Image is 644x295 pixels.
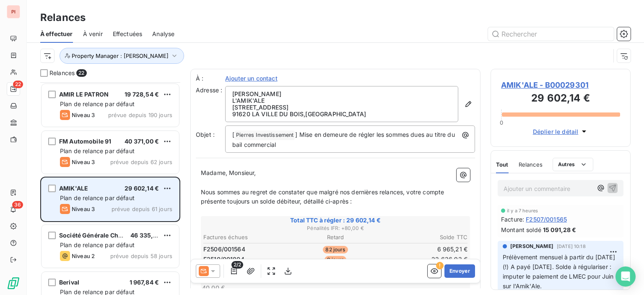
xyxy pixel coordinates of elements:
span: Total TTC à régler : 29 602,14 € [202,216,469,225]
span: Ajouter un contact [225,74,278,83]
span: Adresse : [196,86,222,94]
span: Nous sommes au regret de constater que malgré nos dernières relances, votre compte présente toujo... [201,188,446,205]
p: [STREET_ADDRESS] [232,104,451,111]
h3: 29 602,14 € [501,91,620,107]
p: L'AMIK'ALE [232,97,451,104]
span: 2 [366,275,417,292]
button: Autres [553,158,593,171]
span: Niveau 3 [72,159,95,165]
span: 1 967,84 € [130,279,159,286]
button: Déplier le détail [530,127,591,136]
span: Pierres Investissement [235,131,295,140]
div: Open Intercom Messenger [615,266,636,287]
span: 22 [76,69,86,77]
span: [ [232,131,234,138]
td: 22 636,93 € [380,255,468,264]
span: prévue depuis 61 jours [112,206,172,212]
span: Relances [519,161,543,168]
span: Property Manager : [PERSON_NAME] [72,52,169,59]
h3: Relances [40,10,86,25]
span: Relances [49,69,75,77]
p: [PERSON_NAME] [232,91,451,97]
p: 91620 LA VILLE DU BOIS , [GEOGRAPHIC_DATA] [232,111,451,117]
span: Berival [59,279,79,286]
span: Objet : [196,131,215,138]
span: 22 [13,81,23,88]
span: prévue depuis 190 jours [108,112,172,118]
p: 40,00 € [202,284,365,292]
span: Facture : [501,215,524,224]
label: À : [196,74,225,83]
span: 0 [500,119,503,126]
button: Property Manager : [PERSON_NAME] [60,48,184,64]
span: F2510/001804 [203,255,244,264]
span: AMIR LE PATRON [59,91,109,98]
span: 46 335,20 € [130,232,166,239]
span: il y a 7 heures [507,208,538,213]
span: Tout [496,161,509,168]
span: 82 jours [323,246,348,253]
span: À effectuer [40,30,73,38]
span: Niveau 3 [72,206,95,212]
button: Envoyer [444,264,475,278]
span: Analyse [152,30,174,38]
span: Montant soldé [501,225,541,234]
span: + 80,00 € [418,275,469,292]
span: Niveau 3 [72,112,95,118]
span: FM Automobile 91 [59,138,111,145]
span: Plan de relance par défaut [60,241,135,248]
span: Pénalités IFR : + 80,00 € [202,225,469,232]
span: ] Mise en demeure de régler les sommes dues au titre du bail commercial [232,131,457,148]
span: Plan de relance par défaut [60,147,135,154]
div: grid [40,82,180,295]
span: 15 091,28 € [543,225,576,234]
span: 40 371,00 € [125,138,159,145]
span: 2/2 [231,261,243,269]
span: AMIK'ALE - B00029301 [501,79,620,91]
td: 6 965,21 € [380,245,468,254]
span: AMIK'ALE [59,185,88,192]
span: Prélèvement mensuel à partir du [DATE] (!) A payé [DATE]. Solde à régulariser : imputer le paieme... [503,253,617,290]
span: [DATE] 10:18 [557,244,586,249]
span: [PERSON_NAME] [510,243,553,250]
span: F2507/001565 [526,215,567,224]
span: Société Générale Chaumont [59,232,141,239]
span: prévue depuis 62 jours [110,159,172,165]
span: 29 602,14 € [125,185,159,192]
span: Plan de relance par défaut [60,194,135,201]
span: F2506/001564 [203,245,245,253]
th: Factures échues [203,233,291,242]
span: 19 728,54 € [125,91,159,98]
span: Niveau 2 [72,253,95,259]
div: PI [7,5,20,18]
th: Retard [291,233,379,242]
span: Effectuées [113,30,143,38]
span: 9 jours [325,256,346,264]
th: Solde TTC [380,233,468,242]
span: À venir [83,30,103,38]
span: prévue depuis 58 jours [110,253,172,259]
span: Déplier le détail [533,127,579,136]
img: Logo LeanPay [7,277,20,290]
span: Plan de relance par défaut [60,100,135,107]
span: 36 [12,201,23,209]
input: Rechercher [488,27,614,41]
span: Madame, Monsieur, [201,169,256,176]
